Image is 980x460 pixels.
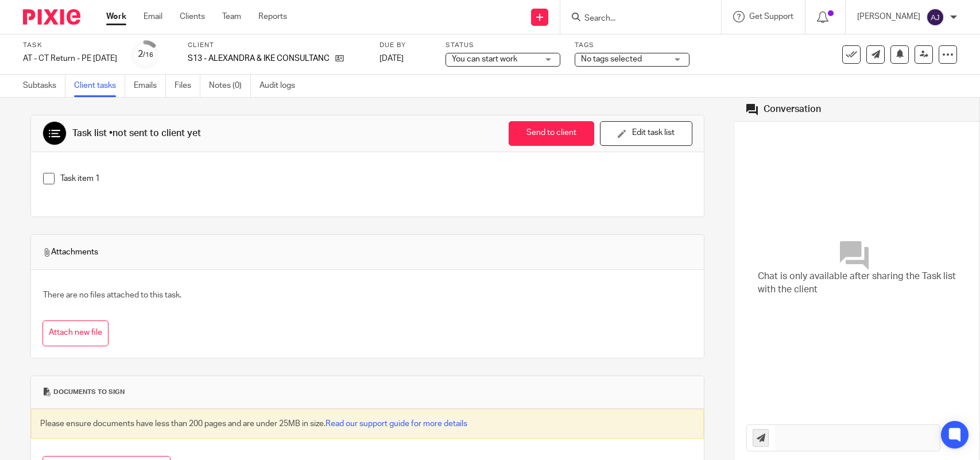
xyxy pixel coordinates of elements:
a: Client tasks [74,75,125,97]
a: Clients [180,11,205,22]
span: not sent to client yet [113,129,201,138]
a: Email [144,11,162,22]
label: Tags [575,41,690,50]
div: AT - CT Return - PE [DATE] [23,53,117,64]
a: Audit logs [259,75,304,97]
span: There are no files attached to this task. [43,291,181,299]
a: Reports [258,11,287,22]
div: Task list • [72,127,201,140]
input: Search [583,14,687,24]
span: Chat is only available after sharing the Task list with the client [758,270,956,297]
a: Team [222,11,241,22]
span: No tags selected [581,55,642,63]
img: Pixie [23,9,80,25]
div: Conversation [764,103,821,115]
span: Attachments [42,246,98,258]
div: Please ensure documents have less than 200 pages and are under 25MB in size. [31,409,704,439]
label: Task [23,41,117,50]
div: 2 [138,48,153,61]
button: Attach new file [42,320,109,346]
a: Notes (0) [209,75,251,97]
p: S13 - ALEXANDRA & IKE CONSULTANCY LTD [188,53,330,64]
span: You can start work [452,55,517,63]
small: /16 [143,52,153,58]
a: Read our support guide for more details [326,420,467,428]
label: Status [446,41,560,50]
label: Client [188,41,365,50]
a: Emails [134,75,166,97]
img: svg%3E [926,8,944,26]
a: Files [175,75,200,97]
div: AT - CT Return - PE 30-09-2025 [23,53,117,64]
p: [PERSON_NAME] [857,11,920,22]
label: Due by [379,41,431,50]
span: Get Support [749,13,793,21]
p: Task item 1 [60,173,692,184]
span: [DATE] [379,55,404,63]
a: Work [106,11,126,22]
span: Documents to sign [53,388,125,397]
button: Send to client [509,121,594,146]
button: Edit task list [600,121,692,146]
a: Subtasks [23,75,65,97]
